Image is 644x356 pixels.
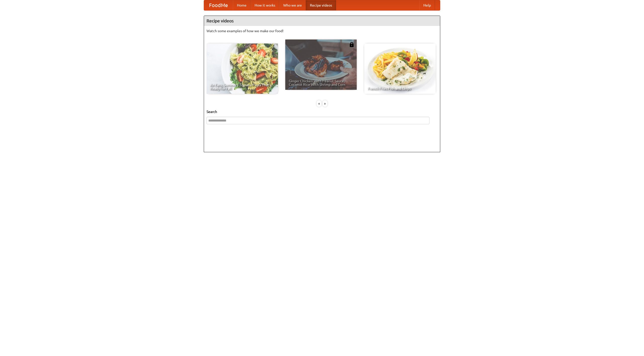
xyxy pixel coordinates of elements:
[207,44,278,94] a: An Easy, Summery Tomato Pasta That's Ready for Fall
[204,0,233,10] a: FoodMe
[204,16,440,26] h4: Recipe videos
[317,100,321,107] div: «
[207,28,437,33] p: Watch some examples of how we make our food!
[251,0,279,10] a: How it works
[419,0,435,10] a: Help
[306,0,336,10] a: Recipe videos
[279,0,306,10] a: Who we are
[207,109,437,114] h5: Search
[210,83,274,90] span: An Easy, Summery Tomato Pasta That's Ready for Fall
[368,87,432,90] span: French Fries Fish and Chips
[233,0,251,10] a: Home
[349,42,354,47] img: 483408.png
[364,44,436,94] a: French Fries Fish and Chips
[323,100,327,107] div: »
